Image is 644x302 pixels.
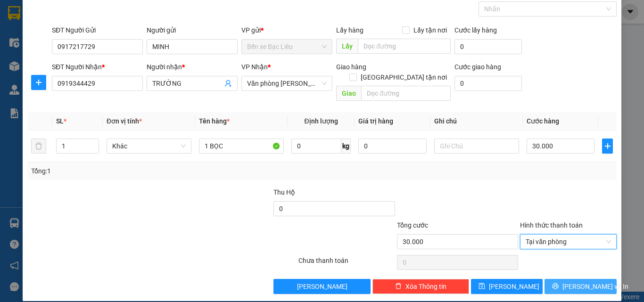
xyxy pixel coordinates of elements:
span: Lấy tận nơi [410,25,451,35]
label: Cước lấy hàng [454,26,497,34]
div: SĐT Người Nhận [52,62,143,72]
span: Bến xe Bạc Liêu [247,40,327,54]
span: printer [552,283,559,290]
span: Xóa Thông tin [405,281,446,292]
div: Người nhận [147,62,238,72]
input: Dọc đường [358,39,451,54]
div: Tổng: 1 [31,166,249,176]
span: Định lượng [304,117,338,125]
span: [GEOGRAPHIC_DATA] tận nơi [357,72,451,82]
span: Cước hàng [527,117,559,125]
input: 0 [358,139,426,154]
span: Văn phòng Hồ Chí Minh [247,76,327,90]
span: Giá trị hàng [358,117,393,125]
div: Người gửi [147,25,238,35]
div: Chưa thanh toán [297,255,396,272]
span: Giao [336,86,361,101]
th: Ghi chú [430,112,523,131]
span: [PERSON_NAME] và In [562,281,628,292]
span: user-add [224,80,232,87]
button: plus [31,75,46,90]
span: save [479,283,485,290]
button: delete [31,139,46,154]
span: Tên hàng [199,117,230,125]
span: Khác [112,139,186,153]
span: plus [32,79,46,86]
label: Hình thức thanh toán [520,221,583,229]
b: [PERSON_NAME] [54,6,133,18]
input: Ghi Chú [434,139,519,154]
button: save[PERSON_NAME] [471,279,543,294]
li: 85 [PERSON_NAME] [4,21,180,33]
span: environment [54,23,62,30]
input: VD: Bàn, Ghế [199,139,284,154]
button: deleteXóa Thông tin [372,279,469,294]
div: VP gửi [241,25,332,35]
span: Thu Hộ [273,188,295,196]
span: Tổng cước [397,221,428,229]
span: Tại văn phòng [526,235,611,249]
input: Dọc đường [361,86,451,101]
span: Lấy hàng [336,26,363,34]
li: 02839.63.63.63 [4,33,180,44]
span: Lấy [336,39,358,54]
button: plus [602,139,613,154]
span: Đơn vị tính [107,117,142,125]
span: delete [395,283,402,290]
span: Giao hàng [336,63,366,71]
button: printer[PERSON_NAME] và In [545,279,617,294]
div: SĐT Người Gửi [52,25,143,35]
span: kg [341,139,351,154]
span: VP Nhận [241,63,268,71]
span: [PERSON_NAME] [297,281,347,292]
b: GỬI : Bến xe Bạc Liêu [4,59,129,74]
span: SL [56,117,64,125]
span: plus [603,142,612,150]
span: [PERSON_NAME] [489,281,539,292]
input: Cước lấy hàng [454,39,522,54]
button: [PERSON_NAME] [273,279,370,294]
input: Cước giao hàng [454,76,522,91]
label: Cước giao hàng [454,63,501,71]
span: phone [54,34,62,42]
